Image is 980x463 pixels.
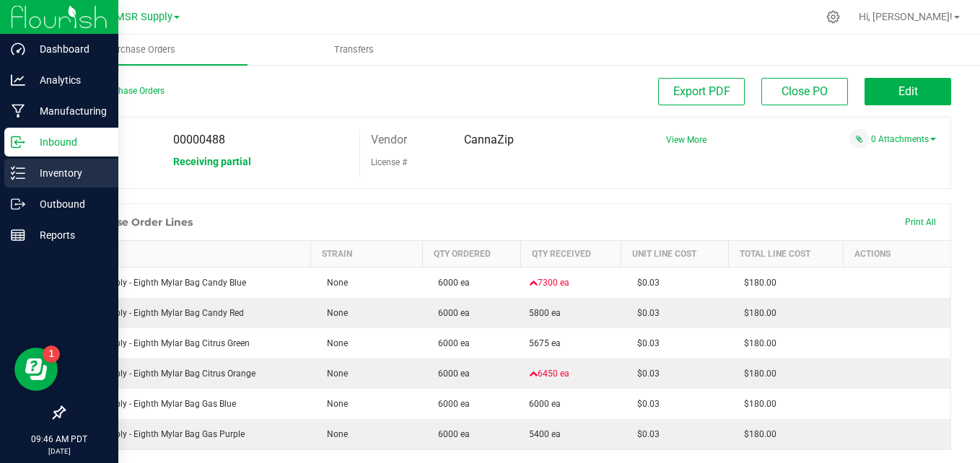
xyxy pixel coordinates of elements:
[87,43,195,56] span: Purchase Orders
[173,156,251,167] span: Receiving partial
[371,151,407,173] label: License #
[74,367,302,380] div: SMS Supply - Eighth Mylar Bag Citrus Orange
[431,429,470,439] span: 6000 ea
[74,276,302,289] div: SMS Supply - Eighth Mylar Bag Candy Blue
[630,399,660,409] span: $0.03
[74,428,302,441] div: SMS Supply - Eighth Mylar Bag Gas Purple
[11,166,25,180] inline-svg: Inventory
[14,348,58,391] iframe: Resource center
[630,369,660,379] span: $0.03
[74,337,302,350] div: SMS Supply - Eighth Mylar Bag Citrus Green
[65,241,311,268] th: Item
[6,433,112,446] p: 09:46 AM PDT
[320,429,348,439] span: None
[761,78,848,105] button: Close PO
[898,84,918,98] span: Edit
[431,369,470,379] span: 6000 ea
[464,133,514,146] span: CannaZip
[630,429,660,439] span: $0.03
[11,197,25,211] inline-svg: Outbound
[621,241,728,268] th: Unit Line Cost
[173,133,225,146] span: 00000488
[737,308,776,318] span: $180.00
[905,217,936,227] span: Print All
[658,78,745,105] button: Export PDF
[320,338,348,348] span: None
[529,276,569,289] span: 7300 ea
[25,40,112,58] p: Dashboard
[737,338,776,348] span: $180.00
[520,241,621,268] th: Qty Received
[737,429,776,439] span: $180.00
[849,129,869,149] span: Attach a document
[315,43,393,56] span: Transfers
[35,35,248,65] a: Purchase Orders
[737,399,776,409] span: $180.00
[859,11,953,22] span: Hi, [PERSON_NAME]!
[320,278,348,288] span: None
[529,428,561,441] span: 5400 ea
[6,446,112,457] p: [DATE]
[529,367,569,380] span: 6450 ea
[43,345,60,363] iframe: Resource center unread badge
[824,10,842,24] div: Manage settings
[25,164,112,182] p: Inventory
[311,241,423,268] th: Strain
[115,11,172,23] span: MSR Supply
[11,104,25,118] inline-svg: Manufacturing
[865,78,951,105] button: Edit
[431,399,470,409] span: 6000 ea
[25,195,112,213] p: Outbound
[737,278,776,288] span: $180.00
[844,241,950,268] th: Actions
[11,228,25,242] inline-svg: Reports
[630,308,660,318] span: $0.03
[11,73,25,87] inline-svg: Analytics
[371,129,407,151] label: Vendor
[25,226,112,244] p: Reports
[79,216,193,228] h1: Purchase Order Lines
[25,71,112,89] p: Analytics
[431,338,470,348] span: 6000 ea
[728,241,843,268] th: Total Line Cost
[431,278,470,288] span: 6000 ea
[673,84,730,98] span: Export PDF
[320,399,348,409] span: None
[25,133,112,151] p: Inbound
[529,397,561,410] span: 6000 ea
[11,135,25,149] inline-svg: Inbound
[422,241,520,268] th: Qty Ordered
[871,134,936,144] a: 0 Attachments
[320,369,348,379] span: None
[782,84,828,98] span: Close PO
[666,135,706,145] a: View More
[25,102,112,120] p: Manufacturing
[11,42,25,56] inline-svg: Dashboard
[630,278,660,288] span: $0.03
[320,308,348,318] span: None
[74,307,302,319] div: SMS Supply - Eighth Mylar Bag Candy Red
[248,35,460,65] a: Transfers
[737,369,776,379] span: $180.00
[431,308,470,318] span: 6000 ea
[74,397,302,410] div: SMS Supply - Eighth Mylar Bag Gas Blue
[529,307,561,319] span: 5800 ea
[529,337,561,350] span: 5675 ea
[630,338,660,348] span: $0.03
